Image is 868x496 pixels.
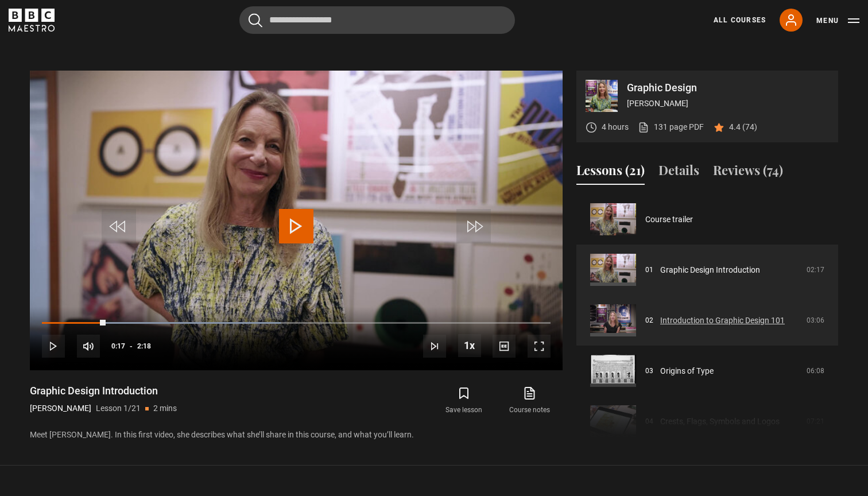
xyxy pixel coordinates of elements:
button: Details [658,161,699,185]
button: Play [42,335,65,358]
div: Progress Bar [42,322,551,324]
a: Course trailer [645,214,693,226]
button: Captions [493,335,516,358]
button: Toggle navigation [816,15,859,26]
input: Search [239,6,515,34]
svg: BBC Maestro [9,9,55,32]
p: [PERSON_NAME] [627,98,829,110]
span: 2:18 [137,336,151,356]
button: Submit the search query [249,13,262,28]
span: 0:17 [111,336,125,356]
button: Mute [77,335,100,358]
p: 4.4 (74) [729,121,757,133]
a: Origins of Type [660,365,714,377]
h1: Graphic Design Introduction [30,384,177,398]
a: Introduction to Graphic Design 101 [660,315,785,327]
a: All Courses [714,15,766,25]
a: Graphic Design Introduction [660,264,760,276]
p: 4 hours [602,121,629,133]
button: Fullscreen [528,335,551,358]
span: - [130,342,133,350]
p: Graphic Design [627,83,829,93]
p: [PERSON_NAME] [30,402,91,414]
p: 2 mins [153,402,177,414]
a: 131 page PDF [638,121,704,133]
button: Next Lesson [423,335,446,358]
p: Meet [PERSON_NAME]. In this first video, she describes what she’ll share in this course, and what... [30,429,563,441]
button: Save lesson [431,384,497,417]
p: Lesson 1/21 [96,402,141,414]
video-js: Video Player [30,71,563,370]
button: Playback Rate [458,334,481,357]
a: Course notes [497,384,563,417]
button: Lessons (21) [576,161,645,185]
button: Reviews (74) [713,161,783,185]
